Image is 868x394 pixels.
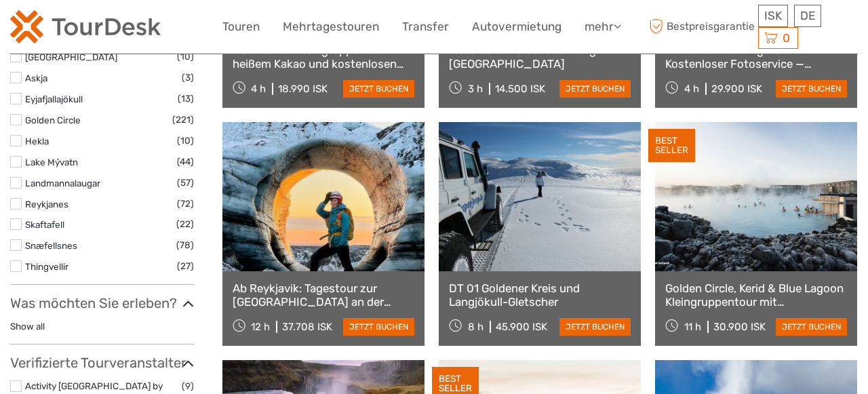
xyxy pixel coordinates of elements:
a: Ab Reykjavik: Tagestour zur [GEOGRAPHIC_DATA] an der Südküste [233,281,414,309]
div: 18.990 ISK [278,83,328,95]
span: (221) [172,112,194,127]
span: 4 h [684,83,699,95]
h3: Verifizierte Tourveranstalter [10,355,194,371]
a: Klassische Walbeobachtung in [GEOGRAPHIC_DATA] [449,43,631,71]
a: Golden Circle, Kerid & Blue Lagoon Kleingruppentour mit Eintrittskarte [665,281,847,309]
a: Autovermietung [472,17,561,37]
a: jetzt buchen [343,80,414,98]
div: 45.900 ISK [496,321,547,333]
span: 8 h [468,321,484,333]
a: Landmannalaugar [25,178,100,189]
a: Snæfellsnes [25,240,77,251]
div: DE [794,5,821,27]
span: (27) [177,258,194,274]
div: 14.500 ISK [495,83,545,95]
img: 120-15d4194f-c635-41b9-a512-a3cb382bfb57_logo_small.png [10,10,161,43]
a: jetzt buchen [776,80,847,98]
a: jetzt buchen [559,318,631,336]
a: Skaftafell [25,219,64,230]
a: Thingvellir [25,261,68,272]
a: DT 10 Northern Lights — Kostenloser Fotoservice — Kostenlose Wiederholung [665,43,847,71]
a: DT 01 Goldener Kreis und Langjökull-Gletscher [449,281,631,309]
div: 29.900 ISK [711,83,762,95]
a: Askja [25,73,47,83]
span: (44) [177,154,194,170]
span: (3) [182,70,194,85]
a: Lake Mývatn [25,157,78,168]
div: 37.708 ISK [282,321,332,333]
span: (57) [177,175,194,191]
span: 0 [781,31,792,45]
span: (10) [177,49,194,64]
span: (72) [177,196,194,212]
a: Transfer [402,17,449,37]
button: Open LiveChat chat widget [156,21,172,37]
a: Mehrtagestouren [283,17,379,37]
a: jetzt buchen [559,80,631,98]
span: 12 h [251,321,270,333]
a: Hekla [25,136,49,146]
p: We're away right now. Please check back later! [19,24,153,35]
a: [GEOGRAPHIC_DATA] [25,52,117,62]
span: (78) [176,237,194,253]
span: 4 h [251,83,266,95]
a: Show all [10,321,45,332]
h3: Was möchten Sie erleben? [10,295,194,311]
span: ISK [764,9,782,22]
div: BEST SELLER [648,129,695,163]
a: Eyjafjallajökull [25,94,83,104]
a: Nordlichter-Kleingruppentour mit heißem Kakao und kostenlosen Fotos [233,43,414,71]
span: (10) [177,133,194,149]
a: Reykjanes [25,199,68,210]
span: 11 h [684,321,701,333]
a: jetzt buchen [776,318,847,336]
a: jetzt buchen [343,318,414,336]
a: Touren [222,17,260,37]
span: (22) [176,216,194,232]
span: (9) [182,378,194,394]
span: 3 h [468,83,483,95]
a: Golden Circle [25,115,81,125]
span: (13) [178,91,194,106]
span: Bestpreisgarantie [646,16,755,38]
a: mehr [585,17,621,37]
div: 30.900 ISK [713,321,766,333]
